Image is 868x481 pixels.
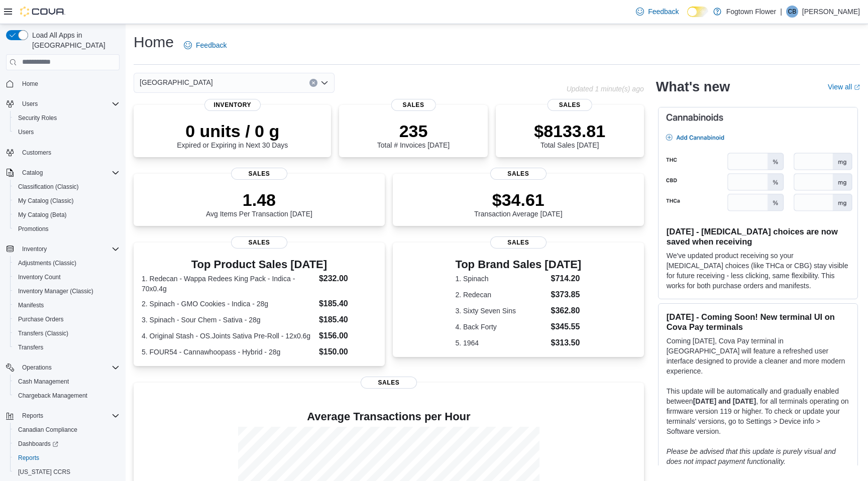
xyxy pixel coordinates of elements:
div: Expired or Expiring in Next 30 Days [177,121,288,149]
span: Adjustments (Classic) [18,259,76,267]
span: Cash Management [14,376,120,388]
span: Canadian Compliance [18,426,77,434]
span: Operations [22,364,52,372]
span: Sales [231,236,287,249]
span: Purchase Orders [14,313,120,325]
span: Promotions [14,223,120,235]
button: Reports [10,451,124,465]
button: My Catalog (Classic) [10,194,124,208]
p: Updated 1 minute(s) ago [567,85,644,93]
p: This update will be automatically and gradually enabled between , for all terminals operating on ... [667,386,849,436]
button: Inventory Count [10,270,124,284]
button: Reports [2,409,124,423]
span: Dashboards [14,438,120,450]
button: Transfers [10,340,124,354]
h3: Top Product Sales [DATE] [142,259,377,271]
dt: 2. Redecan [455,290,547,300]
dd: $345.55 [551,321,581,333]
p: [PERSON_NAME] [802,6,860,18]
h2: What's new [656,79,730,95]
span: Reports [22,412,43,420]
span: Inventory Count [14,271,120,283]
dt: 4. Original Stash - OS.Joints Sativa Pre-Roll - 12x0.6g [142,331,315,341]
span: Canadian Compliance [14,424,120,436]
dd: $362.80 [551,305,581,317]
button: Cash Management [10,375,124,389]
div: Transaction Average [DATE] [474,190,563,218]
span: [GEOGRAPHIC_DATA] [140,76,213,88]
a: Users [14,126,38,138]
span: Sales [548,99,592,111]
span: Inventory [18,243,120,255]
button: Inventory Manager (Classic) [10,284,124,298]
button: Chargeback Management [10,389,124,403]
a: Transfers [14,341,47,353]
span: Dark Mode [687,17,688,18]
strong: [DATE] and [DATE] [693,397,756,405]
button: Promotions [10,222,124,236]
a: [US_STATE] CCRS [14,466,74,478]
a: Classification (Classic) [14,181,83,193]
div: Total Sales [DATE] [534,121,605,149]
button: Transfers (Classic) [10,326,124,340]
span: Home [22,80,38,88]
dt: 1. Redecan - Wappa Redees King Pack - Indica - 70x0.4g [142,274,315,294]
dd: $156.00 [319,330,377,342]
span: Dashboards [18,440,58,448]
p: 235 [377,121,450,141]
p: | [780,6,782,18]
span: Sales [231,168,287,180]
dd: $185.40 [319,314,377,326]
button: My Catalog (Beta) [10,208,124,222]
span: Transfers (Classic) [14,327,120,339]
button: Users [2,97,124,111]
span: Inventory Count [18,273,61,281]
span: Sales [391,99,436,111]
button: Reports [18,410,47,422]
a: Feedback [632,2,683,22]
span: Feedback [648,7,679,17]
svg: External link [854,84,860,90]
a: My Catalog (Classic) [14,195,78,207]
span: Inventory Manager (Classic) [18,287,93,295]
p: $8133.81 [534,121,605,141]
button: Operations [2,360,124,375]
p: Coming [DATE], Cova Pay terminal in [GEOGRAPHIC_DATA] will feature a refreshed user interface des... [667,336,849,376]
button: Open list of options [320,79,329,87]
a: Promotions [14,223,53,235]
span: Sales [490,236,547,249]
a: Home [18,78,42,90]
a: Customers [18,147,55,159]
a: Dashboards [14,438,62,450]
p: We've updated product receiving so your [MEDICAL_DATA] choices (like THCa or CBG) stay visible fo... [667,251,849,291]
span: Sales [361,377,417,389]
p: 1.48 [206,190,312,210]
button: Security Roles [10,111,124,125]
span: Users [22,100,38,108]
span: Washington CCRS [14,466,120,478]
dt: 5. 1964 [455,338,547,348]
h3: [DATE] - [MEDICAL_DATA] choices are now saved when receiving [667,226,849,247]
button: Adjustments (Classic) [10,256,124,270]
img: Cova [20,7,65,17]
a: Reports [14,452,43,464]
span: Chargeback Management [14,390,120,402]
span: My Catalog (Beta) [14,209,120,221]
dt: 5. FOUR54 - Cannawhoopass - Hybrid - 28g [142,347,315,357]
span: Customers [18,146,120,159]
span: Classification (Classic) [18,183,79,191]
button: Users [10,125,124,139]
span: My Catalog (Beta) [18,211,67,219]
span: Transfers [18,343,43,351]
button: Inventory [18,243,51,255]
button: Clear input [309,79,317,87]
a: Feedback [180,35,231,55]
h3: Top Brand Sales [DATE] [455,259,581,271]
div: Total # Invoices [DATE] [377,121,450,149]
span: Cash Management [18,378,69,386]
dt: 2. Spinach - GMO Cookies - Indica - 28g [142,299,315,309]
span: Users [18,98,120,110]
span: Inventory [204,99,261,111]
button: Operations [18,362,56,374]
p: Fogtown Flower [726,6,777,18]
